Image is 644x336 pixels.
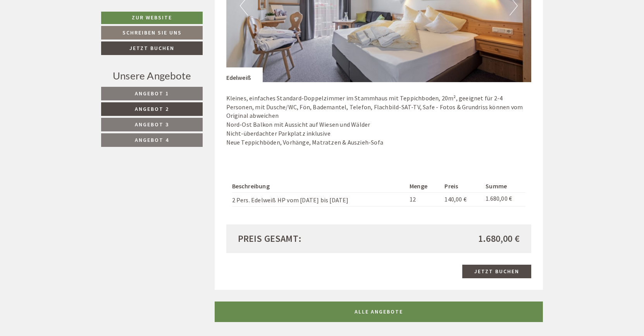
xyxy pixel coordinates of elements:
[232,192,407,206] td: 2 Pers. Edelweiß HP vom [DATE] bis [DATE]
[135,136,169,143] span: Angebot 4
[406,180,441,192] th: Menge
[215,302,543,322] a: ALLE ANGEBOTE
[113,90,293,95] small: 12:18
[101,41,203,55] a: Jetzt buchen
[12,38,123,43] small: 12:17
[6,98,152,193] div: Guten Tag lieber [PERSON_NAME], vielen Dank für Ihre Nachricht. Ich habe Ihnen soeben das Angebot...
[482,192,525,206] td: 1.680,00 €
[109,47,299,96] div: Guten Tag, ich würde gerne das Angebot Nr. 2 buchen, jedoch für geänderte Teilnehmerzahl. 1 (stat...
[101,12,203,24] a: Zur Website
[259,204,305,218] button: Senden
[478,232,520,245] span: 1.680,00 €
[232,232,379,245] div: Preis gesamt:
[6,21,127,45] div: Guten Tag, wie können wir Ihnen helfen?
[101,69,203,83] div: Unsere Angebote
[136,2,169,15] div: Freitag
[232,180,407,192] th: Beschreibung
[113,48,293,54] div: Sie
[226,94,532,147] p: Kleines, einfaches Standard-Doppelzimmer im Stammhaus mit Teppichboden, 20m², geeignet für 2-4 Pe...
[462,265,531,278] a: Jetzt buchen
[12,100,148,106] div: [GEOGRAPHIC_DATA]
[226,67,263,82] div: Edelweiß
[406,192,441,206] td: 12
[12,22,123,29] div: [GEOGRAPHIC_DATA]
[135,121,169,128] span: Angebot 3
[101,26,203,40] a: Schreiben Sie uns
[482,180,525,192] th: Summe
[444,195,467,203] span: 140,00 €
[441,180,482,192] th: Preis
[135,105,169,112] span: Angebot 2
[135,90,169,97] span: Angebot 1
